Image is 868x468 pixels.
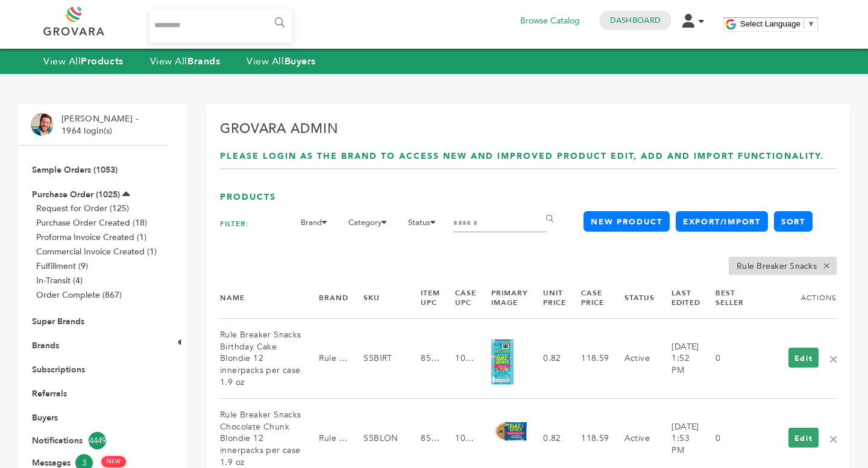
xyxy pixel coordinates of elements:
[220,215,249,233] h2: FILTER:
[32,412,58,423] a: Buyers
[715,288,744,308] a: Best Seller
[566,319,609,399] td: 118.59
[32,164,118,176] a: Sample Orders (1053)
[676,211,768,232] a: Export/Import
[402,215,448,236] li: Status
[61,113,141,137] li: [PERSON_NAME] - 1964 login(s)
[89,432,106,449] span: 4449
[348,319,406,399] td: SSBIRT
[788,428,819,448] a: Edit
[36,260,88,272] a: Fulfillment (9)
[36,232,146,243] a: Proforma Invoice Created (1)
[319,293,348,303] a: Brand
[32,364,85,375] a: Subscriptions
[220,293,245,303] a: Name
[149,9,292,43] input: Search...
[807,19,815,28] span: ▼
[363,293,380,303] a: SKU
[817,259,837,273] span: ×
[700,319,744,399] td: 0
[788,348,819,368] a: Edit
[671,288,700,308] a: Last Edited
[491,419,528,444] img: Rule Breaker Snacks Chocolate Chunk Blondie 12 innerpacks per case 1.9 oz
[491,339,514,384] img: Rule Breaker Snacks Birthday Cake Blondie 12 innerpacks per case 1.9 oz
[187,55,220,68] strong: Brands
[220,120,837,144] h2: Grovara Admin
[36,246,157,257] a: Commercial Invoice Created (1)
[36,217,147,229] a: Purchase Order Created (18)
[220,319,304,399] td: Rule Breaker Snacks Birthday Cake Blondie 12 innerpacks per case 1.9 oz
[304,319,348,399] td: Rule Breaker Snacks
[610,15,661,26] a: Dashboard
[220,191,837,203] h1: Products
[774,211,813,232] a: Sort
[624,293,655,303] a: Status
[440,319,476,399] td: 10854215006237
[581,288,604,308] a: Case Price
[528,319,566,399] td: 0.82
[583,211,669,232] a: New Product
[81,55,123,68] strong: Products
[36,275,83,286] a: In-Transit (4)
[406,319,440,399] td: 854215006179
[101,456,126,467] span: NEW
[32,432,155,449] a: Notifications4449
[32,388,67,399] a: Referrals
[342,215,400,236] li: Category
[32,340,59,351] a: Brands
[656,319,700,399] td: [DATE] 1:52 PM
[744,278,837,319] th: Actions
[36,203,129,214] a: Request for Order (125)
[32,316,84,327] a: Super Brands
[285,55,316,68] strong: Buyers
[520,14,580,28] a: Browse Catalog
[43,55,124,68] a: View AllProducts
[247,55,316,68] a: View AllBuyers
[455,288,476,308] a: Case UPC
[295,215,340,236] li: Brand
[32,189,120,200] a: Purchase Order (1025)
[453,215,546,232] input: Search
[609,319,657,399] td: Active
[740,19,815,28] a: Select Language​
[491,288,528,308] a: Primary Image
[543,288,566,308] a: Unit Price
[421,288,440,308] a: Item UPC
[36,289,122,301] a: Order Complete (867)
[729,257,837,275] li: Rule Breaker Snacks
[220,150,837,162] h1: Please login as the Brand to access new and improved Product Edit, Add and Import functionality.
[740,19,800,28] span: Select Language
[150,55,221,68] a: View AllBrands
